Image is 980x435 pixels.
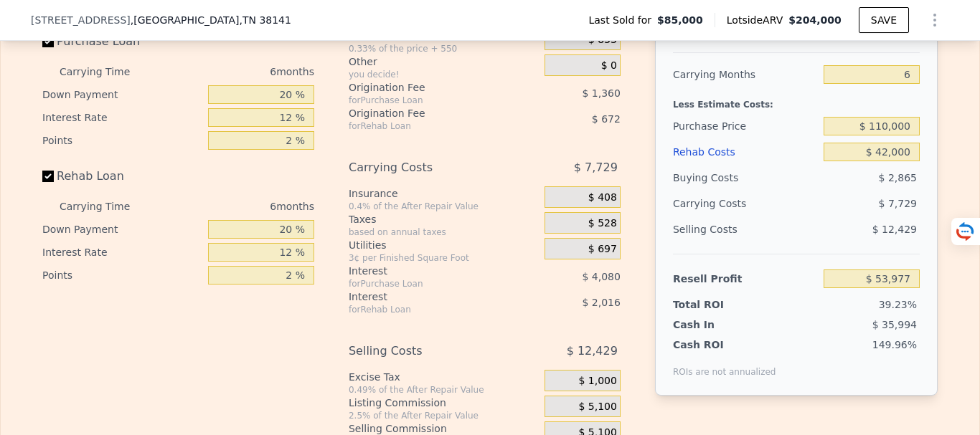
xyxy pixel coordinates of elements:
[42,29,202,54] label: Purchase Loan
[60,195,153,218] div: Carrying Time
[42,129,202,152] div: Points
[673,266,818,292] div: Resell Profit
[349,54,539,69] div: Other
[601,59,617,72] span: $ 0
[582,297,620,308] span: $ 2,016
[42,83,202,106] div: Down Payment
[879,299,917,310] span: 39.23%
[31,13,131,27] span: [STREET_ADDRESS]
[349,252,539,264] div: 3¢ per Finished Square Foot
[588,13,657,27] span: Last Sold for
[349,264,509,278] div: Interest
[239,14,291,26] span: , TN 38141
[567,338,618,364] span: $ 12,429
[60,60,153,83] div: Carrying Time
[349,410,539,421] div: 2.5% of the After Repair Value
[673,113,818,139] div: Purchase Price
[349,384,539,396] div: 0.49% of the After Repair Value
[582,87,620,99] span: $ 1,360
[349,338,509,364] div: Selling Costs
[673,191,763,216] div: Carrying Costs
[42,171,54,182] input: Rehab Loan
[872,339,917,350] span: 149.96%
[578,375,616,388] span: $ 1,000
[349,396,539,410] div: Listing Commission
[42,218,202,241] div: Down Payment
[349,186,539,201] div: Insurance
[42,163,202,189] label: Rehab Loan
[578,401,616,414] span: $ 5,100
[727,13,788,27] span: Lotside ARV
[592,113,621,125] span: $ 672
[159,60,314,83] div: 6 months
[349,201,539,212] div: 0.4% of the After Repair Value
[872,224,917,235] span: $ 12,429
[349,106,509,120] div: Origination Fee
[131,13,291,27] span: , [GEOGRAPHIC_DATA]
[349,304,509,315] div: for Rehab Loan
[879,172,917,183] span: $ 2,865
[349,278,509,290] div: for Purchase Loan
[349,155,509,181] div: Carrying Costs
[872,319,917,330] span: $ 35,994
[673,216,818,242] div: Selling Costs
[920,6,949,34] button: Show Options
[349,43,539,54] div: 0.33% of the price + 550
[349,370,539,384] div: Excise Tax
[159,195,314,218] div: 6 months
[673,297,763,312] div: Total ROI
[349,95,509,106] div: for Purchase Loan
[588,217,617,230] span: $ 528
[673,62,818,87] div: Carrying Months
[349,212,539,226] div: Taxes
[349,238,539,252] div: Utilities
[349,69,539,80] div: you decide!
[673,165,818,191] div: Buying Costs
[588,191,617,204] span: $ 408
[788,14,842,26] span: $204,000
[588,243,617,256] span: $ 697
[859,7,909,33] button: SAVE
[673,317,763,332] div: Cash In
[42,36,54,47] input: Purchase Loan
[42,241,202,264] div: Interest Rate
[673,352,776,378] div: ROIs are not annualized
[879,198,917,209] span: $ 7,729
[673,87,920,113] div: Less Estimate Costs:
[349,290,509,304] div: Interest
[657,13,703,27] span: $85,000
[582,271,620,282] span: $ 4,080
[349,80,509,95] div: Origination Fee
[349,226,539,238] div: based on annual taxes
[574,155,618,181] span: $ 7,729
[42,264,202,287] div: Points
[349,120,509,132] div: for Rehab Loan
[42,106,202,129] div: Interest Rate
[673,338,776,352] div: Cash ROI
[673,139,818,165] div: Rehab Costs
